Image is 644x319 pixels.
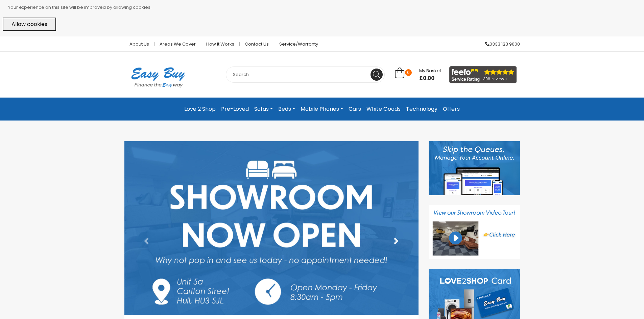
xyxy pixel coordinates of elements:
span: £0.00 [419,75,441,82]
a: Offers [440,103,462,115]
a: Areas we cover [154,42,201,46]
img: Showroom Video [429,205,520,259]
span: 0 [405,69,412,76]
img: Easy Buy [124,58,192,96]
a: 0333 123 9000 [480,42,520,46]
a: Love 2 Shop [182,103,218,115]
span: My Basket [419,68,441,74]
img: Showroom Now Open! [124,141,419,315]
a: How it works [201,42,240,46]
a: Technology [403,103,440,115]
a: Contact Us [240,42,274,46]
button: Allow cookies [3,18,56,31]
img: Discover our App [429,141,520,195]
a: Service/Warranty [274,42,318,46]
a: 0 My Basket £0.00 [395,71,441,79]
a: Beds [276,103,298,115]
p: Your experience on this site will be improved by allowing cookies. [8,3,641,12]
a: Mobile Phones [298,103,346,115]
a: Sofas [252,103,276,115]
a: Cars [346,103,364,115]
a: Pre-Loved [218,103,252,115]
a: White Goods [364,103,403,115]
img: feefo_logo [449,66,517,83]
a: About Us [124,42,154,46]
input: Search [226,67,385,83]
